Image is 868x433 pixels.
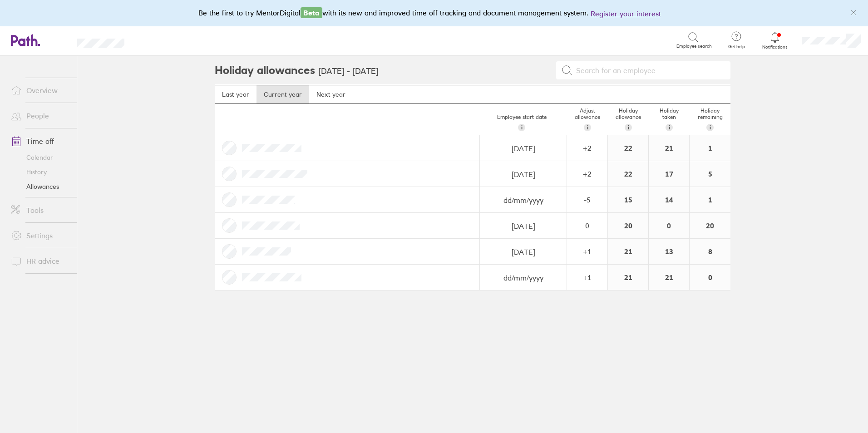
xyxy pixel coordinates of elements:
a: Allowances [4,179,77,194]
button: Register your interest [591,8,661,19]
div: 20 [608,213,648,238]
div: 17 [649,161,689,187]
div: 22 [608,161,648,187]
div: + 1 [567,247,607,256]
input: dd/mm/yyyy [480,239,566,265]
div: Holiday taken [649,104,690,135]
div: 21 [649,135,689,161]
a: HR advice [4,252,77,270]
a: Calendar [4,150,77,165]
input: dd/mm/yyyy [480,136,566,161]
a: Settings [4,226,77,245]
span: Employee search [676,44,712,49]
div: -5 [567,196,607,204]
span: Notifications [760,44,790,50]
div: 13 [649,239,689,264]
div: 22 [608,135,648,161]
span: Beta [301,7,322,18]
div: + 1 [567,273,607,281]
div: + 2 [567,144,607,152]
a: Overview [4,81,77,99]
a: Notifications [760,31,790,50]
div: Be the first to try MentorDigital with its new and improved time off tracking and document manage... [198,7,670,19]
div: Adjust allowance [567,104,608,135]
div: + 2 [567,170,607,178]
div: 20 [690,213,730,238]
a: People [4,107,77,125]
span: i [521,124,523,131]
span: i [669,124,670,131]
h3: [DATE] - [DATE] [319,67,378,76]
div: 1 [690,187,730,212]
div: 21 [649,265,689,290]
span: i [628,124,629,131]
div: 0 [690,265,730,290]
a: Current year [256,85,309,103]
input: Search for an employee [572,62,725,79]
div: 5 [690,161,730,187]
a: Tools [4,201,77,219]
div: 21 [608,265,648,290]
input: dd/mm/yyyy [480,213,566,239]
a: Next year [309,85,353,103]
div: 0 [649,213,689,238]
div: 15 [608,187,648,212]
a: Time off [4,132,77,150]
input: dd/mm/yyyy [480,265,566,290]
span: Get help [722,44,751,49]
div: 14 [649,187,689,212]
div: 0 [567,221,607,230]
span: i [587,124,588,131]
a: Last year [215,85,256,103]
input: dd/mm/yyyy [480,162,566,187]
div: Holiday allowance [608,104,649,135]
div: Employee start date [476,110,567,135]
input: dd/mm/yyyy [480,187,566,213]
div: 21 [608,239,648,264]
span: i [710,124,711,131]
div: 8 [690,239,730,264]
div: Search [149,36,172,44]
a: History [4,165,77,179]
div: Holiday remaining [690,104,730,135]
div: 1 [690,135,730,161]
h2: Holiday allowances [215,56,315,85]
